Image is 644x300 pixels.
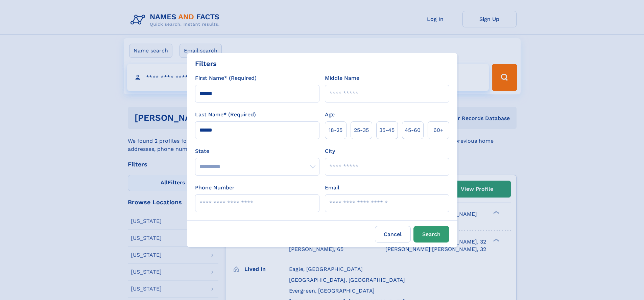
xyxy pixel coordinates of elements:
[195,184,235,192] label: Phone Number
[375,226,411,243] label: Cancel
[433,126,444,134] span: 60+
[325,147,335,155] label: City
[195,111,256,119] label: Last Name* (Required)
[354,126,369,134] span: 25‑35
[325,111,335,119] label: Age
[195,74,257,82] label: First Name* (Required)
[325,74,359,82] label: Middle Name
[195,59,217,69] div: Filters
[325,184,339,192] label: Email
[379,126,395,134] span: 35‑45
[405,126,421,134] span: 45‑60
[329,126,342,134] span: 18‑25
[413,226,449,243] button: Search
[195,147,319,155] label: State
